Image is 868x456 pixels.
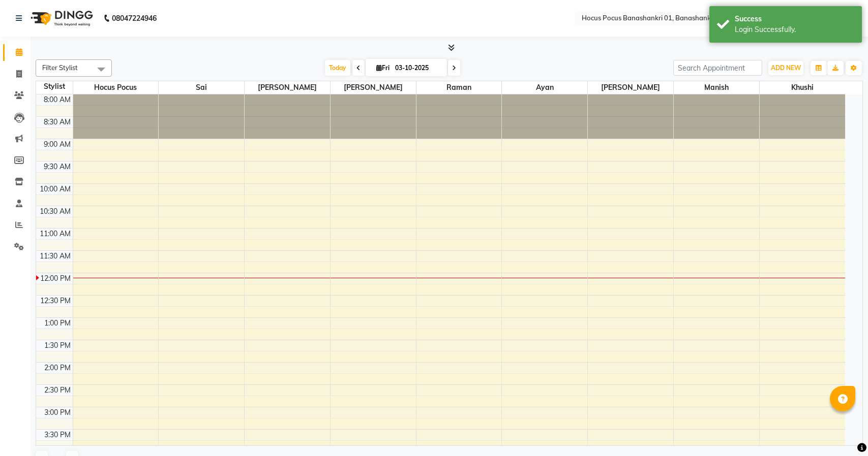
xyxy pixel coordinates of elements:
[42,161,73,172] div: 9:30 AM
[416,81,502,94] span: Raman
[735,14,854,24] div: Success
[26,4,96,32] img: logo
[735,24,854,35] div: Login Successfully.
[245,81,330,94] span: [PERSON_NAME]
[673,60,762,76] input: Search Appointment
[42,117,73,127] div: 8:30 AM
[392,60,443,76] input: 2025-10-03
[42,340,73,351] div: 1:30 PM
[38,273,73,284] div: 12:00 PM
[42,94,73,105] div: 8:00 AM
[588,81,673,94] span: [PERSON_NAME]
[325,60,350,76] span: Today
[760,81,845,94] span: khushi
[38,229,73,239] div: 11:00 AM
[42,63,78,72] span: Filter Stylist
[42,407,73,418] div: 3:00 PM
[38,184,73,194] div: 10:00 AM
[42,430,73,440] div: 3:30 PM
[159,81,244,94] span: Sai
[771,64,801,72] span: ADD NEW
[36,81,73,92] div: Stylist
[42,318,73,329] div: 1:00 PM
[42,139,73,150] div: 9:00 AM
[42,385,73,396] div: 2:30 PM
[112,4,157,32] b: 08047224946
[374,64,392,72] span: Fri
[331,81,416,94] span: [PERSON_NAME]
[38,296,73,306] div: 12:30 PM
[38,251,73,262] div: 11:30 AM
[674,81,759,94] span: manish
[502,81,587,94] span: Ayan
[42,363,73,373] div: 2:00 PM
[73,81,159,94] span: Hocus Pocus
[38,206,73,217] div: 10:30 AM
[768,61,803,75] button: ADD NEW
